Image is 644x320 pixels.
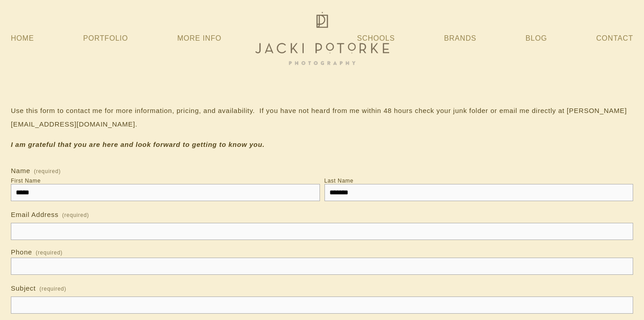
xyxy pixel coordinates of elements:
[11,167,30,174] span: Name
[36,250,63,255] span: (required)
[11,178,41,184] div: First Name
[357,30,395,47] a: Schools
[444,30,476,47] a: Brands
[324,178,354,184] div: Last Name
[250,9,395,67] img: Jacki Potorke Sacramento Family Photographer
[62,209,89,221] span: (required)
[11,284,36,292] span: Subject
[526,30,547,47] a: Blog
[39,283,66,295] span: (required)
[11,30,34,47] a: Home
[11,141,265,148] em: I am grateful that you are here and look forward to getting to know you.
[177,30,221,47] a: More Info
[596,30,633,47] a: Contact
[34,169,61,174] span: (required)
[83,34,128,42] a: Portfolio
[11,248,32,256] span: Phone
[11,104,633,131] p: Use this form to contact me for more information, pricing, and availability. If you have not hear...
[11,211,59,218] span: Email Address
